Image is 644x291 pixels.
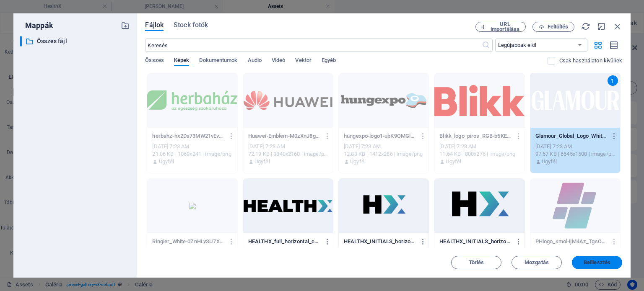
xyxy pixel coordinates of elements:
p: Csak azokat a fájlokat jeleníti meg, amelyek nincsenek használatban a weboldalon. Az ebben a munk... [559,57,622,64]
p: HEALTHX_full_horizontal_colorX4x-un1Fx7jSNbI8tzdChWlJZQ.png [248,238,320,245]
div: 1 [608,75,618,86]
span: Stock fotók [174,20,208,30]
p: HEALTHX_INITIALS_horizontal_colorX4x-OA7vku0R6VKVhn-bhbY8MA-CqBwsuYLvdHOUXMqzcLs3Q.png [344,238,416,245]
button: Feltöltés [532,22,574,32]
div: [DATE] 7:23 AM [248,143,328,150]
div: 12.83 KB | 1412x286 | image/png [344,150,423,158]
p: Huawei-Emblem-M0zXnJ8glALNH7XONnc_uQ.png [248,132,320,140]
p: Ügyfél [159,158,174,165]
p: Ügyfél [446,158,461,165]
button: Beillesztés [572,256,622,269]
p: Összes fájl [37,36,115,46]
div: 97.57 KB | 6645x1500 | image/png [535,150,615,158]
button: Törlés [451,256,501,269]
button: URL importálása [475,22,526,32]
i: Minimalizálás [597,22,606,31]
span: Képek [174,55,189,67]
div: [DATE] 7:23 AM [344,143,423,150]
p: HEALTHX_INITIALS_horizontal_colorX4x-OA7vku0R6VKVhn-bhbY8MA.png [439,238,512,245]
div: Ez a fájl már ki lett választva vagy nem támogatott ebben az elemben [434,73,524,128]
p: PHlogo_smol-ijM4Az_TgsOF46GXqLVDwA.png [535,238,608,245]
span: Beillesztés [584,260,610,265]
span: Fájlok [145,20,164,30]
p: Ringier_White-0ZnHLvSU7XANZ0jpOhMclA.eps [152,238,224,245]
input: Keresés [145,39,481,52]
div: 21.06 KB | 1069x241 | image/png [152,150,232,158]
span: URL importálása [488,22,522,32]
div: Ez a fájl már ki lett választva vagy nem támogatott ebben az elemben [147,179,237,233]
span: Törlés [469,260,484,265]
p: Ügyfél [254,158,270,165]
span: Videó [272,55,285,67]
span: Vektor [295,55,312,67]
span: Feltöltés [548,24,569,29]
div: ​ [20,36,22,46]
button: Mozgatás [512,256,562,269]
p: herbahz-hx2Ds73MW21vEvyifPBSBg.png [152,132,224,140]
span: Dokumentumok [199,55,237,67]
span: Audio [248,55,262,67]
div: [DATE] 7:23 AM [439,143,519,150]
p: hungexpo-logo1-ubK9QMGl8ZVg2oi_z8upow.png [344,132,416,140]
span: Mozgatás [525,260,549,265]
span: Egyéb [322,55,336,67]
div: [DATE] 7:23 AM [152,143,232,150]
p: Glamour_Global_Logo_White_Final-Wc-6MFQ9wGl13UQn5eOIUQ.png [535,132,608,140]
p: Blikk_logo_piros_RGB-b5KExVqxsRpbScIcWry46w.png [439,132,512,140]
p: Ügyfél [350,158,366,165]
span: Összes [145,55,164,67]
div: 72.19 KB | 3840x2160 | image/png [248,150,328,158]
p: Ügyfél [542,158,557,165]
div: 11.64 KB | 800x275 | image/png [439,150,519,158]
p: Mappák [20,20,53,31]
i: Új mappa létrehozása [121,21,130,30]
i: Újratöltés [581,22,590,31]
i: Bezárás [613,22,622,31]
div: [DATE] 7:23 AM [535,143,615,150]
a: Skip to main content [3,3,59,10]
